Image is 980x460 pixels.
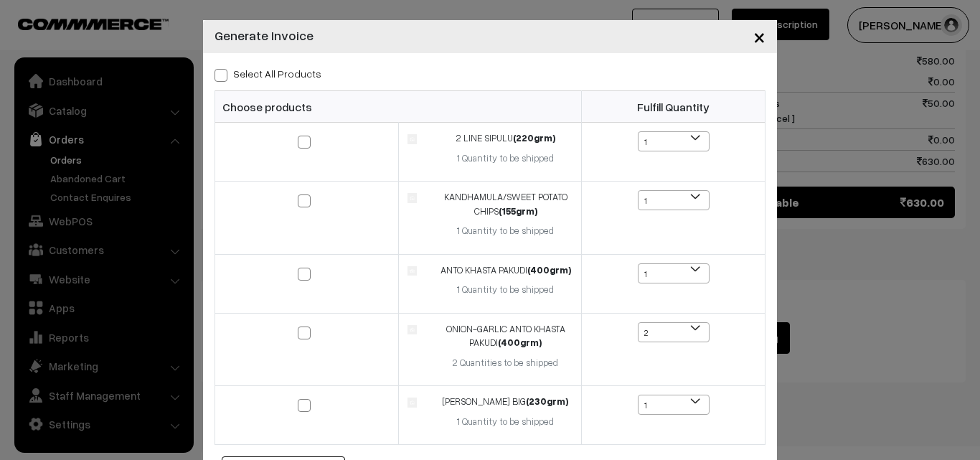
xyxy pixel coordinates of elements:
div: 1 Quantity to be shipped [438,224,573,238]
img: product.jpg [407,134,417,144]
th: Choose products [215,91,582,123]
div: 2 LINE SIPULU [438,131,573,146]
span: 1 [638,263,710,283]
div: 1 Quantity to be shipped [438,151,573,166]
div: 2 Quantities to be shipped [438,356,573,370]
span: 2 [638,322,710,342]
span: 1 [639,395,709,416]
strong: (220grm) [513,132,555,144]
div: KANDHAMULA/SWEET POTATO CHIPS [438,190,573,218]
strong: (155grm) [499,205,537,217]
span: 1 [638,190,710,210]
span: 1 [639,132,709,152]
th: Fulfill Quantity [582,91,765,123]
div: ONION-GARLIC ANTO KHASTA PAKUDI [438,322,573,350]
span: × [753,23,765,50]
img: product.jpg [407,325,417,334]
img: product.jpg [407,398,417,407]
strong: (230grm) [526,395,568,407]
span: 1 [638,131,710,151]
label: Select all Products [215,66,321,81]
img: product.jpg [407,193,417,202]
strong: (400grm) [527,264,571,276]
div: ANTO KHASTA PAKUDI [438,263,573,278]
span: 1 [639,191,709,211]
span: 1 [638,395,710,415]
span: 2 [639,323,709,343]
img: product.jpg [407,266,417,276]
div: [PERSON_NAME] BIG [438,395,573,409]
span: 1 [639,264,709,284]
div: 1 Quantity to be shipped [438,415,573,429]
div: 1 Quantity to be shipped [438,283,573,297]
strong: (400grm) [498,337,542,348]
h4: Generate Invoice [215,26,314,45]
button: Close [742,14,777,59]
